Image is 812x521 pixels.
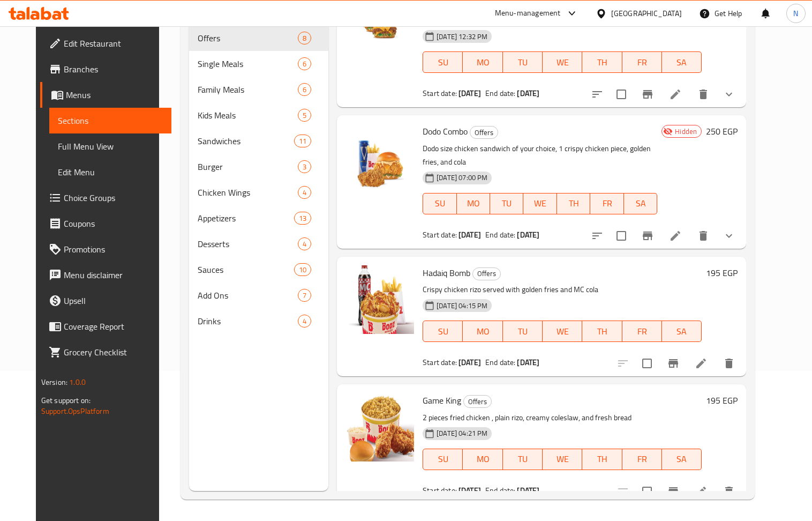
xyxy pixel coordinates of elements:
[295,213,311,224] span: 13
[427,196,452,211] span: SU
[463,321,502,342] button: MO
[423,411,702,425] p: 2 pieces fried chicken , plain rizo, creamy coleslaw, and fresh bread
[64,63,163,76] span: Branches
[198,135,294,147] span: Sandwiches
[198,160,298,173] div: Burger
[461,196,486,211] span: MO
[40,31,171,56] a: Edit Restaurant
[716,223,742,249] button: show more
[557,193,590,214] button: TH
[622,51,662,73] button: FR
[189,25,328,51] div: Offers8
[189,308,328,334] div: Drinks4
[543,449,582,470] button: WE
[610,225,633,247] span: Select to update
[294,263,311,276] div: items
[423,193,456,214] button: SU
[298,315,311,328] div: items
[507,451,538,467] span: TU
[294,212,311,225] div: items
[298,32,311,44] div: items
[294,135,311,147] div: items
[547,324,578,339] span: WE
[587,55,618,70] span: TH
[467,55,498,70] span: MO
[298,291,311,301] span: 7
[503,449,543,470] button: TU
[716,81,742,107] button: show more
[40,262,171,288] a: Menu disclaimer
[58,140,163,153] span: Full Menu View
[423,142,657,169] p: Dodo size chicken sandwich of your choice, 1 crispy chicken piece, golden fries, and cola
[528,196,552,211] span: WE
[198,109,298,122] span: Kids Meals
[198,186,298,199] span: Chicken Wings
[624,193,657,214] button: SA
[298,237,311,250] div: items
[198,57,298,70] span: Single Meals
[189,128,328,154] div: Sandwiches11
[561,196,586,211] span: TH
[666,324,697,339] span: SA
[189,257,328,282] div: Sauces10
[40,314,171,339] a: Coverage Report
[507,55,538,70] span: TU
[494,196,519,211] span: TU
[198,263,294,276] span: Sauces
[69,375,86,389] span: 1.0.0
[189,205,328,231] div: Appetizers13
[189,282,328,308] div: Add Ons7
[716,479,742,504] button: delete
[49,133,171,159] a: Full Menu View
[432,32,492,42] span: [DATE] 12:32 PM
[198,315,298,328] span: Drinks
[427,451,458,467] span: SU
[198,289,298,302] span: Add Ons
[298,188,311,198] span: 4
[40,339,171,365] a: Grocery Checklist
[198,237,298,250] span: Desserts
[695,357,708,370] a: Edit menu item
[295,136,311,146] span: 11
[587,451,618,467] span: TH
[517,228,539,242] b: [DATE]
[458,86,481,100] b: [DATE]
[64,346,163,359] span: Grocery Checklist
[547,55,578,70] span: WE
[690,223,716,249] button: delete
[627,451,658,467] span: FR
[64,217,163,230] span: Coupons
[636,480,658,503] span: Select to update
[298,59,311,69] span: 6
[423,392,461,408] span: Game King
[64,269,163,281] span: Menu disclaimer
[198,32,298,44] span: Offers
[590,193,623,214] button: FR
[584,223,610,249] button: sort-choices
[189,21,328,338] nav: Menu sections
[622,321,662,342] button: FR
[40,82,171,108] a: Menus
[64,191,163,204] span: Choice Groups
[64,243,163,256] span: Promotions
[189,180,328,205] div: Chicken Wings4
[635,223,660,249] button: Branch-specific-item
[716,351,742,376] button: delete
[485,483,515,497] span: End date:
[423,123,468,139] span: Dodo Combo
[669,88,682,101] a: Edit menu item
[64,320,163,333] span: Coverage Report
[423,449,463,470] button: SU
[298,85,311,95] span: 6
[472,267,501,280] div: Offers
[582,51,622,73] button: TH
[198,83,298,96] span: Family Meals
[189,51,328,77] div: Single Meals6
